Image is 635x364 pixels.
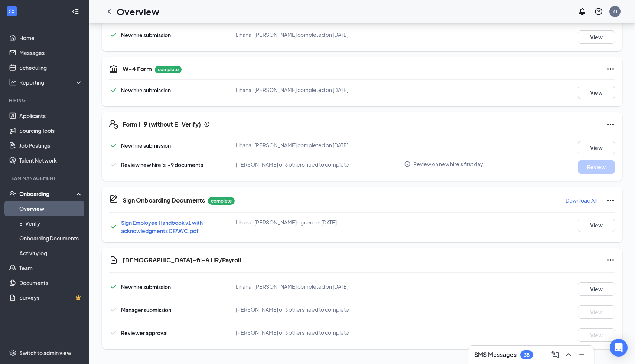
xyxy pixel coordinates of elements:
[19,290,83,305] a: SurveysCrown
[121,32,171,38] span: New hire submission
[577,350,586,359] svg: Minimize
[610,339,628,357] div: Open Intercom Messenger
[578,282,615,296] button: View
[109,65,118,73] svg: TaxGovernmentIcon
[566,197,597,204] p: Download All
[404,161,411,167] svg: Info
[123,256,241,264] h5: [DEMOGRAPHIC_DATA]-fil-A HR/Payroll
[606,196,615,205] svg: Ellipses
[576,349,588,361] button: Minimize
[236,329,349,336] span: [PERSON_NAME] or 3 others need to complete
[117,5,159,18] h1: Overview
[8,7,16,15] svg: WorkstreamLogo
[524,352,530,358] div: 38
[19,123,83,138] a: Sourcing Tools
[564,350,573,359] svg: ChevronUp
[109,86,118,95] svg: Checkmark
[578,86,615,99] button: View
[9,190,16,197] svg: UserCheck
[19,79,83,86] div: Reporting
[19,260,83,275] a: Team
[563,349,574,361] button: ChevronUp
[236,306,349,313] span: [PERSON_NAME] or 3 others need to complete
[109,256,118,265] svg: Document
[578,7,587,16] svg: Notifications
[19,349,71,357] div: Switch to admin view
[19,201,83,216] a: Overview
[606,256,615,265] svg: Ellipses
[9,175,81,181] div: Team Management
[565,194,597,206] button: Download All
[121,142,171,149] span: New hire submission
[236,142,348,148] span: Lihana I [PERSON_NAME] completed on [DATE]
[109,328,118,337] svg: Checkmark
[578,305,615,319] button: View
[72,8,79,15] svg: Collapse
[19,153,83,168] a: Talent Network
[121,219,203,234] a: Sign Employee Handbook v1 with acknowledgments CFAWC.pdf
[474,351,517,359] h3: SMS Messages
[236,86,348,93] span: Lihana I [PERSON_NAME] completed on [DATE]
[19,275,83,290] a: Documents
[123,65,152,73] h5: W-4 Form
[109,194,118,203] svg: CompanyDocumentIcon
[549,349,561,361] button: ComposeMessage
[109,160,118,169] svg: Checkmark
[109,30,118,39] svg: Checkmark
[109,141,118,150] svg: Checkmark
[578,141,615,154] button: View
[109,222,118,231] svg: Checkmark
[9,79,16,86] svg: Analysis
[105,7,114,16] svg: ChevronLeft
[121,87,171,94] span: New hire submission
[19,216,83,231] a: E-Verify
[606,120,615,129] svg: Ellipses
[123,120,201,128] h5: Form I-9 (without E-Verify)
[121,283,171,290] span: New hire submission
[236,283,348,290] span: Lihana I [PERSON_NAME] completed on [DATE]
[121,329,167,336] span: Reviewer approval
[9,349,16,357] svg: Settings
[606,65,615,73] svg: Ellipses
[578,30,615,44] button: View
[594,7,603,16] svg: QuestionInfo
[19,30,83,45] a: Home
[19,190,76,197] div: Onboarding
[123,196,205,204] h5: Sign Onboarding Documents
[19,108,83,123] a: Applicants
[19,138,83,153] a: Job Postings
[578,328,615,342] button: View
[19,231,83,246] a: Onboarding Documents
[413,160,483,168] span: Review on new hire's first day
[9,97,81,104] div: Hiring
[236,161,349,168] span: [PERSON_NAME] or 3 others need to complete
[109,120,118,129] svg: FormI9EVerifyIcon
[208,197,235,205] p: complete
[19,246,83,260] a: Activity log
[236,219,404,226] div: Lihana I [PERSON_NAME] signed on [DATE]
[109,282,118,291] svg: Checkmark
[121,306,171,313] span: Manager submission
[204,121,210,127] svg: Info
[19,60,83,75] a: Scheduling
[19,45,83,60] a: Messages
[109,305,118,314] svg: Checkmark
[155,66,182,73] p: complete
[578,160,615,174] button: Review
[121,161,203,168] span: Review new hire’s I-9 documents
[551,350,560,359] svg: ComposeMessage
[578,219,615,232] button: View
[613,8,618,14] div: ZT
[236,31,348,38] span: Lihana I [PERSON_NAME] completed on [DATE]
